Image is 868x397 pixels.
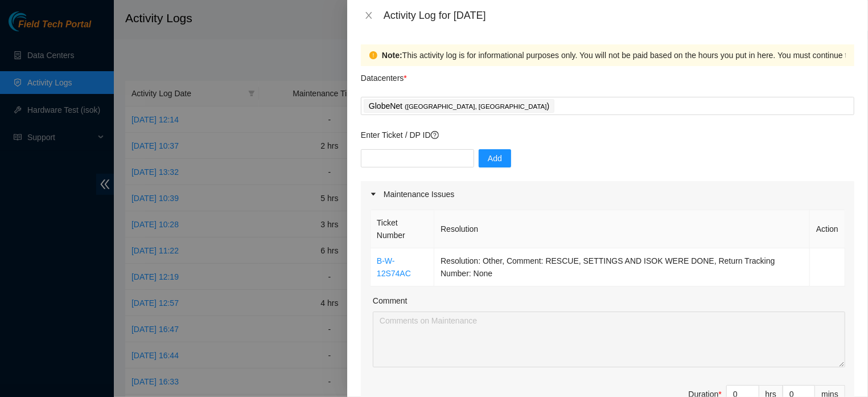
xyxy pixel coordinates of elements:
button: Close [361,10,377,21]
textarea: Comment [373,312,845,367]
label: Comment [373,294,408,307]
div: Maintenance Issues [361,181,854,207]
p: Datacenters [361,66,407,84]
div: Activity Log for [DATE] [384,9,854,22]
th: Ticket Number [371,210,434,248]
th: Action [810,210,845,248]
span: close [364,11,373,20]
span: exclamation-circle [369,51,377,59]
a: B-W-12S74AC [377,256,411,278]
span: caret-right [370,191,377,198]
td: Resolution: Other, Comment: RESCUE, SETTINGS AND ISOK WERE DONE, Return Tracking Number: None [434,248,810,287]
span: question-circle [431,131,439,139]
p: GlobeNet ) [369,100,549,113]
th: Resolution [434,210,810,248]
button: Add [479,149,511,167]
span: Add [488,152,502,165]
span: ( [GEOGRAPHIC_DATA], [GEOGRAPHIC_DATA] [405,103,547,110]
p: Enter Ticket / DP ID [361,129,854,141]
strong: Note: [382,49,402,62]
